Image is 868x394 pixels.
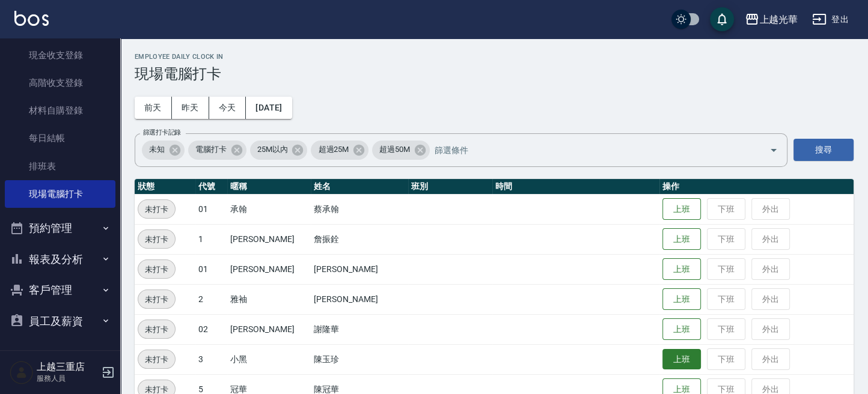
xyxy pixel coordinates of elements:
span: 未打卡 [138,233,175,246]
h3: 現場電腦打卡 [135,65,854,82]
label: 篩選打卡記錄 [143,128,181,137]
span: 電腦打卡 [188,144,234,156]
th: 狀態 [135,179,195,195]
button: save [710,7,734,31]
td: 3 [195,344,227,374]
td: 2 [195,284,227,314]
button: 上越光華 [740,7,802,32]
div: 超過50M [372,141,430,160]
a: 排班表 [5,153,115,180]
span: 超過50M [372,144,417,156]
button: 今天 [209,97,246,119]
button: 員工及薪資 [5,306,115,337]
span: 未打卡 [138,293,175,306]
div: 未知 [142,141,185,160]
button: 上班 [662,198,701,220]
div: 超過25M [311,141,368,160]
td: 雅袖 [227,284,311,314]
button: 預約管理 [5,213,115,244]
td: [PERSON_NAME] [227,224,311,254]
td: 01 [195,194,227,224]
td: [PERSON_NAME] [227,314,311,344]
div: 電腦打卡 [188,141,246,160]
a: 現場電腦打卡 [5,180,115,208]
span: 未打卡 [138,353,175,366]
button: 上班 [662,288,701,311]
span: 未打卡 [138,263,175,276]
button: Open [764,141,783,160]
div: 25M以內 [250,141,308,160]
th: 時間 [492,179,659,195]
img: Logo [14,11,49,26]
span: 超過25M [311,144,356,156]
td: 小黑 [227,344,311,374]
th: 代號 [195,179,227,195]
div: 上越光華 [759,12,798,27]
td: 承翰 [227,194,311,224]
td: 陳玉珍 [311,344,408,374]
td: 詹振銓 [311,224,408,254]
button: 報表及分析 [5,244,115,275]
td: [PERSON_NAME] [311,284,408,314]
td: [PERSON_NAME] [227,254,311,284]
th: 姓名 [311,179,408,195]
button: 登出 [807,8,854,31]
h5: 上越三重店 [37,361,98,373]
button: 上班 [662,349,701,370]
td: 01 [195,254,227,284]
td: 蔡承翰 [311,194,408,224]
a: 高階收支登錄 [5,69,115,97]
button: 上班 [662,228,701,250]
button: 上班 [662,318,701,341]
th: 操作 [659,179,854,195]
p: 服務人員 [37,373,98,384]
a: 現金收支登錄 [5,41,115,69]
h2: Employee Daily Clock In [135,53,854,61]
button: [DATE] [246,97,292,119]
th: 暱稱 [227,179,311,195]
td: 02 [195,314,227,344]
td: 謝隆華 [311,314,408,344]
button: 前天 [135,97,172,119]
button: 昨天 [172,97,209,119]
th: 班別 [408,179,492,195]
span: 未知 [142,144,172,156]
button: 搜尋 [793,139,854,161]
span: 未打卡 [138,323,175,336]
span: 25M以內 [250,144,295,156]
a: 材料自購登錄 [5,97,115,124]
button: 客戶管理 [5,274,115,306]
span: 未打卡 [138,203,175,216]
img: Person [10,360,34,384]
input: 篩選條件 [432,139,748,160]
button: 上班 [662,258,701,280]
td: 1 [195,224,227,254]
a: 每日結帳 [5,124,115,152]
td: [PERSON_NAME] [311,254,408,284]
